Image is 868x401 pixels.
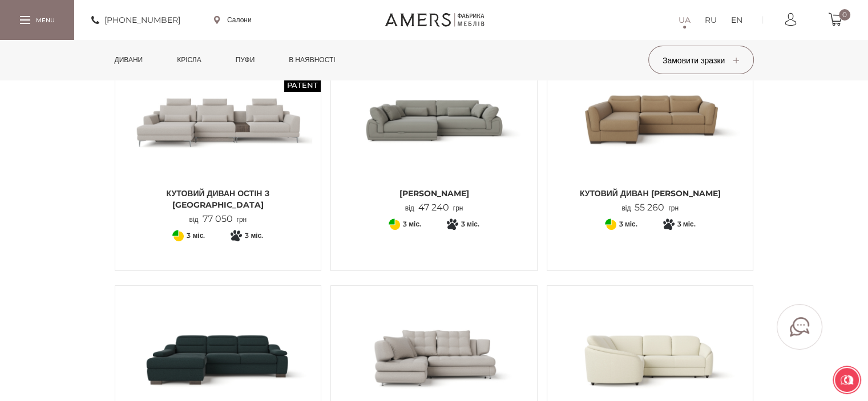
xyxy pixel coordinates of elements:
span: 47 240 [414,202,453,213]
a: в наявності [280,40,344,80]
span: 0 [839,9,850,21]
span: 3 міс. [403,217,421,231]
a: Пуфи [227,40,264,80]
span: 55 260 [631,202,668,213]
a: UA [679,13,691,27]
span: 3 міс. [245,229,263,242]
a: New Patent Кутовий диван ОСТІН з тумбою Кутовий диван ОСТІН з тумбою Кутовий диван ОСТІН з [GEOGR... [124,56,313,225]
a: EN [731,13,742,27]
a: Крісла [168,40,209,80]
span: Замовити зразки [663,55,739,66]
p: від грн [405,202,463,213]
span: 3 міс. [677,217,696,231]
p: від грн [621,202,679,213]
a: [PHONE_NUMBER] [91,13,180,27]
a: RU [705,13,717,27]
span: 3 міс. [461,217,479,231]
a: Салони [214,15,252,25]
p: від грн [189,214,247,225]
span: [PERSON_NAME] [340,188,528,199]
span: Кутовий диван ОСТІН з [GEOGRAPHIC_DATA] [124,188,313,210]
span: 3 міс. [187,229,205,242]
span: 77 050 [199,213,237,224]
span: Patent [284,79,321,92]
a: Кутовий диван Софія Кутовий диван Софія Кутовий диван [PERSON_NAME] від55 260грн [556,56,745,213]
a: Patent Кутовий Диван ДЖЕММА Кутовий Диван ДЖЕММА [PERSON_NAME] від47 240грн [340,56,528,213]
span: Кутовий диван [PERSON_NAME] [556,188,745,199]
a: Дивани [106,40,152,80]
span: 3 міс. [619,217,637,231]
button: Замовити зразки [648,46,754,74]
